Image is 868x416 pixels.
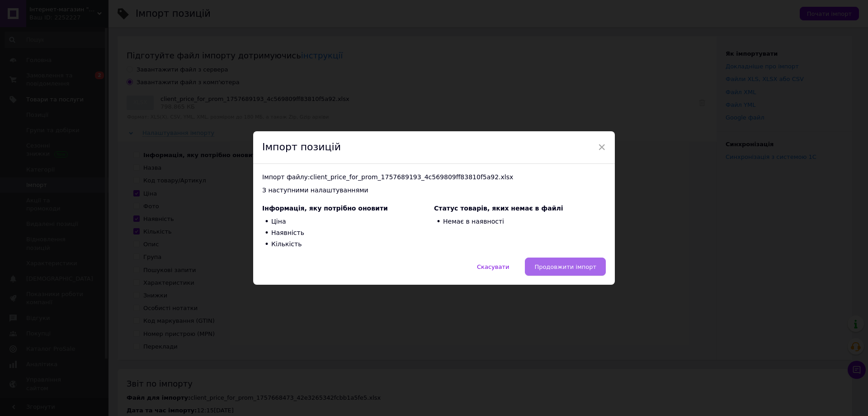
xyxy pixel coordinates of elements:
[262,186,606,195] div: З наступними налаштуваннями
[598,139,606,155] span: ×
[262,216,434,228] li: Ціна
[534,263,596,270] span: Продовжити імпорт
[467,258,519,276] button: Скасувати
[262,173,606,182] div: Імпорт файлу: client_price_for_prom_1757689193_4c569809ff83810f5a92.xlsx
[434,205,563,212] span: Статус товарів, яких немає в файлі
[262,205,388,212] span: Інформація, яку потрібно оновити
[434,216,606,228] li: Немає в наявності
[477,263,509,270] span: Скасувати
[253,131,615,164] div: Імпорт позицій
[262,239,434,250] li: Кількість
[525,258,606,276] button: Продовжити імпорт
[262,227,434,239] li: Наявність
